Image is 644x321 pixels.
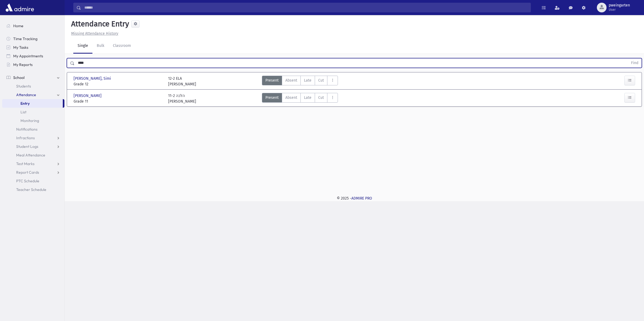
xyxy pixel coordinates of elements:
span: Time Tracking [13,36,37,41]
a: Missing Attendance History [69,31,118,36]
span: Cut [318,78,324,83]
span: Student Logs [16,144,38,149]
span: Teacher Schedule [16,187,46,192]
span: Present [265,78,279,83]
span: Infractions [16,135,35,140]
input: Search [81,3,531,12]
a: Teacher Schedule [2,185,64,194]
span: My Reports [13,62,33,67]
span: Grade 12 [74,81,163,87]
span: My Appointments [13,54,43,58]
div: 12-2 ELA [PERSON_NAME] [168,76,196,87]
a: Meal Attendance [2,151,64,159]
a: Attendance [2,90,64,99]
a: School [2,73,64,82]
h5: Attendance Entry [69,19,129,29]
a: Time Tracking [2,34,64,43]
u: Missing Attendance History [71,31,118,36]
span: User [609,8,630,12]
div: AttTypes [262,93,338,104]
span: Monitoring [20,118,39,123]
span: Cut [318,95,324,100]
a: List [2,108,64,116]
a: Monitoring [2,116,64,125]
span: Late [304,95,311,100]
span: Entry [20,101,30,106]
a: Home [2,22,64,30]
span: Meal Attendance [16,153,45,158]
a: Student Logs [2,142,64,151]
span: Attendance [16,92,36,97]
a: Notifications [2,125,64,134]
span: Grade 11 [74,99,163,104]
a: Infractions [2,134,64,142]
a: My Tasks [2,43,64,52]
a: My Reports [2,60,64,69]
a: Single [73,39,92,54]
img: AdmirePro [4,2,35,13]
a: ADMIRE PRO [351,196,372,201]
span: List [20,110,26,114]
a: Classroom [109,39,135,54]
span: Present [265,95,279,100]
span: School [13,75,25,80]
a: Students [2,82,64,90]
span: Late [304,78,311,83]
a: Entry [2,99,63,108]
span: pweingarten [609,3,630,8]
div: © 2025 - [73,196,635,201]
button: Find [628,58,642,68]
a: Bulk [92,39,109,54]
span: My Tasks [13,45,28,50]
span: [PERSON_NAME] [74,93,103,99]
a: My Appointments [2,52,64,60]
div: 11-2 הלכה [PERSON_NAME] [168,93,196,104]
span: PTC Schedule [16,179,39,183]
span: [PERSON_NAME], Simi [74,76,112,81]
a: PTC Schedule [2,177,64,185]
span: Absent [285,78,297,83]
span: Students [16,84,31,89]
span: Absent [285,95,297,100]
span: Notifications [16,127,37,132]
span: Report Cards [16,170,39,175]
a: Test Marks [2,159,64,168]
span: Test Marks [16,161,34,166]
div: AttTypes [262,76,338,87]
span: Home [13,23,23,28]
a: Report Cards [2,168,64,177]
